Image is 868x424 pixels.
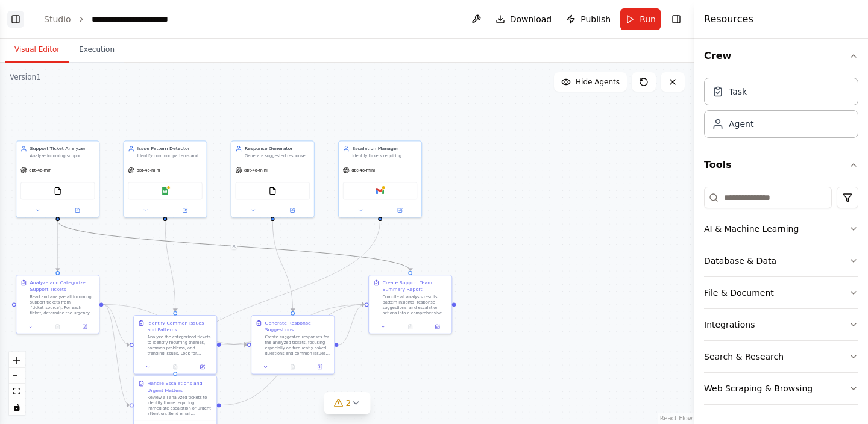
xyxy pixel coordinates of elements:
button: Crew [704,39,858,73]
button: Database & Data [704,245,858,276]
button: Execution [69,37,124,63]
span: gpt-4o-mini [351,167,375,173]
button: Open in side panel [426,323,448,331]
div: Issue Pattern DetectorIdentify common patterns and recurring issues across support tickets, track... [123,140,207,217]
button: Open in side panel [309,363,332,371]
span: gpt-4o-mini [244,167,268,173]
span: gpt-4o-mini [29,167,52,173]
div: Response GeneratorGenerate suggested responses for frequently asked questions, create templates f... [231,140,315,217]
button: Tools [704,148,858,182]
button: 2 [324,392,371,414]
button: No output available [396,323,424,331]
div: Database & Data [704,255,776,267]
div: Read and analyze all incoming support tickets from {ticket_source}. For each ticket, determine th... [30,294,95,316]
div: Create Support Team Summary Report [382,279,447,293]
div: Integrations [704,319,755,331]
div: Support Ticket Analyzer [30,145,95,152]
g: Edge from f619d7db-249b-4c16-9d77-69cadc9db6e9 to 509a298f-7c26-4291-9901-8909816824b4 [162,221,178,311]
div: Create suggested responses for the analyzed tickets, focusing especially on frequently asked ques... [265,334,330,356]
div: Analyze incoming support tickets from {ticket_source}, categorize them by urgency level (Critical... [30,154,95,159]
button: zoom out [9,368,25,384]
div: Escalation Manager [352,145,417,152]
span: Download [510,13,552,25]
div: Response Generator [245,145,310,152]
img: FileReadTool [54,187,61,195]
span: 2 [346,397,351,409]
div: Analyze the categorized tickets to identify recurring themes, common problems, and trending issue... [147,334,212,356]
div: Identify common patterns and recurring issues across support tickets, track trending problems, an... [137,154,203,159]
g: Edge from 8d51c25b-b5ea-4ef2-a719-1980f5040f25 to 4e12ebdb-b031-4921-a4d3-c4344d9d5690 [172,221,383,372]
span: Run [640,13,656,25]
button: Hide Agents [554,72,627,92]
div: Tools [704,182,858,414]
button: fit view [9,384,25,399]
button: File & Document [704,277,858,308]
div: Web Scraping & Browsing [704,382,813,394]
button: Visual Editor [5,37,69,63]
div: Support Ticket AnalyzerAnalyze incoming support tickets from {ticket_source}, categorize them by ... [16,140,99,217]
button: No output available [43,323,72,331]
g: Edge from 5a5b6a21-8bbf-4e13-969f-9f5883780aa4 to 4e12ebdb-b031-4921-a4d3-c4344d9d5690 [103,301,129,408]
div: Version 1 [10,72,41,82]
button: Web Scraping & Browsing [704,373,858,404]
div: Crew [704,73,858,148]
button: zoom in [9,352,25,368]
div: Search & Research [704,351,784,363]
button: AI & Machine Learning [704,213,858,245]
div: Identify Common Issues and Patterns [147,320,212,333]
img: Google Sheets [161,187,169,195]
nav: breadcrumb [44,13,198,25]
g: Edge from 4e12ebdb-b031-4921-a4d3-c4344d9d5690 to ab859970-e63c-4cfb-b82d-3a7a7b49bfa2 [221,301,364,408]
div: File & Document [704,287,774,299]
button: Integrations [704,309,858,340]
div: Generate Response SuggestionsCreate suggested responses for the analyzed tickets, focusing especi... [251,315,335,375]
div: Escalation ManagerIdentify tickets requiring immediate escalation, notify appropriate team member... [338,140,422,217]
g: Edge from 45c752d3-4333-45f5-9896-0b0594a21c43 to 5a5b6a21-8bbf-4e13-969f-9f5883780aa4 [54,221,61,271]
g: Edge from dc6c7831-f586-436f-b927-8f88d2e32729 to 30b6afa2-1098-4c87-91c0-e68755ffa157 [269,221,297,311]
h4: Resources [704,12,753,26]
img: Gmail [376,187,384,195]
div: Identify Common Issues and PatternsAnalyze the categorized tickets to identify recurring themes, ... [133,315,217,375]
div: React Flow controls [9,352,25,415]
span: Hide Agents [576,77,620,87]
button: Open in side panel [58,207,96,214]
button: Show left sidebar [7,11,24,28]
g: Edge from 509a298f-7c26-4291-9901-8909816824b4 to 30b6afa2-1098-4c87-91c0-e68755ffa157 [221,341,247,348]
div: Identify tickets requiring immediate escalation, notify appropriate team members of urgent matter... [352,154,417,159]
span: Publish [580,13,611,25]
button: Open in side panel [191,363,214,371]
g: Edge from 5a5b6a21-8bbf-4e13-969f-9f5883780aa4 to 509a298f-7c26-4291-9901-8909816824b4 [103,301,129,348]
button: Open in side panel [273,207,311,214]
button: Download [491,8,557,30]
div: Analyze and Categorize Support TicketsRead and analyze all incoming support tickets from {ticket_... [16,275,99,334]
div: Handle Escalations and Urgent Matters [147,380,212,393]
g: Edge from 30b6afa2-1098-4c87-91c0-e68755ffa157 to ab859970-e63c-4cfb-b82d-3a7a7b49bfa2 [338,301,364,348]
div: AI & Machine Learning [704,223,799,235]
div: Review all analyzed tickets to identify those requiring immediate escalation or urgent attention.... [147,395,212,417]
div: Compile all analysis results, pattern insights, response suggestions, and escalation actions into... [382,294,447,316]
button: Open in side panel [74,323,96,331]
a: Studio [44,14,71,24]
div: Agent [729,118,753,130]
button: Hide right sidebar [668,11,685,28]
div: Generate Response Suggestions [265,320,330,333]
button: No output available [278,363,307,371]
button: Open in side panel [166,207,204,214]
img: FileReadTool [269,187,277,195]
span: gpt-4o-mini [137,167,160,173]
div: Task [729,86,747,98]
button: Open in side panel [381,207,419,214]
button: Run [620,8,661,30]
g: Edge from 45c752d3-4333-45f5-9896-0b0594a21c43 to ab859970-e63c-4cfb-b82d-3a7a7b49bfa2 [54,221,414,271]
div: Create Support Team Summary ReportCompile all analysis results, pattern insights, response sugges... [368,275,452,334]
div: Issue Pattern Detector [137,145,203,152]
g: Edge from 509a298f-7c26-4291-9901-8909816824b4 to ab859970-e63c-4cfb-b82d-3a7a7b49bfa2 [221,301,364,348]
button: Search & Research [704,341,858,372]
button: Publish [561,8,615,30]
div: Analyze and Categorize Support Tickets [30,279,95,293]
div: Generate suggested responses for frequently asked questions, create templates for common issues, ... [245,154,310,159]
button: No output available [161,363,189,371]
a: React Flow attribution [660,415,693,422]
button: toggle interactivity [9,399,25,415]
